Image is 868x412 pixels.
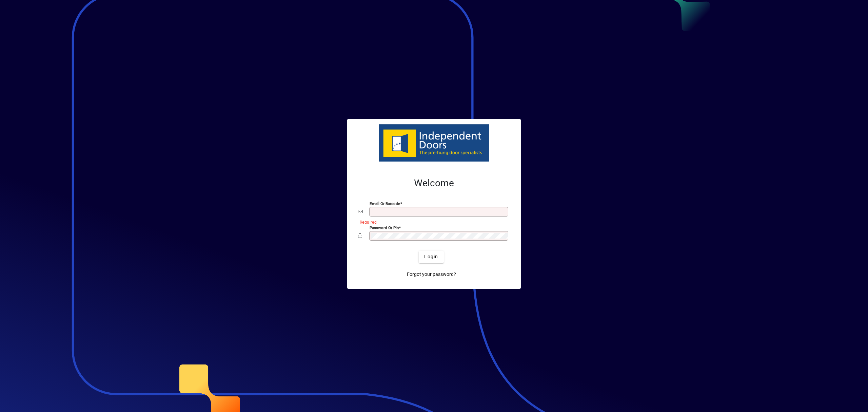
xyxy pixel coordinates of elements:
a: Forgot your password? [404,268,459,281]
span: Login [424,253,438,260]
mat-label: Email or Barcode [370,201,400,206]
span: Forgot your password? [407,271,456,278]
mat-error: Required [360,218,505,225]
mat-label: Password or Pin [370,225,399,230]
button: Login [419,251,443,263]
h2: Welcome [358,177,510,189]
